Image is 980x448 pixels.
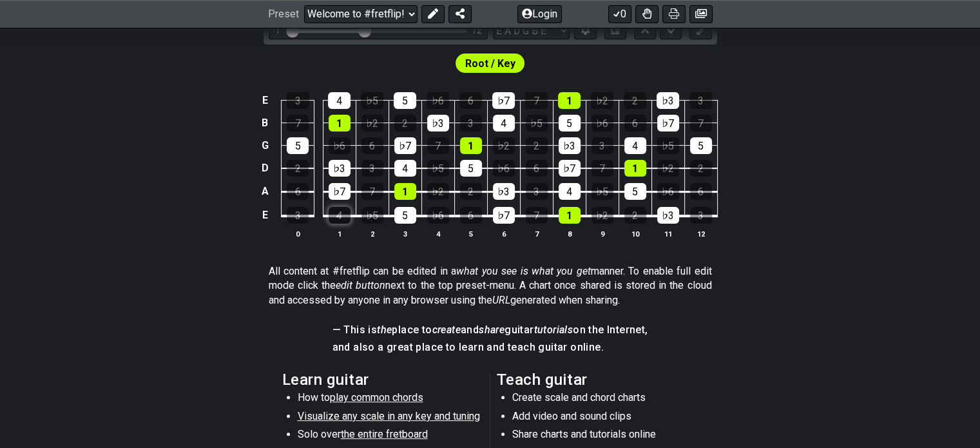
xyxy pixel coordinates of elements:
[559,183,581,200] div: 4
[559,207,581,224] div: 1
[690,160,712,177] div: 2
[336,279,385,291] em: edit button
[356,227,389,240] th: 2
[427,183,449,200] div: ♭2
[591,137,613,154] div: 3
[657,183,679,200] div: ♭6
[690,207,712,224] div: 3
[456,265,591,277] em: what you see is what you get
[553,227,586,240] th: 8
[492,92,515,109] div: ♭7
[657,160,679,177] div: ♭2
[459,92,482,109] div: 6
[257,90,273,112] td: E
[624,137,646,154] div: 4
[591,115,613,131] div: ♭6
[304,5,418,23] select: Preset
[460,115,482,131] div: 3
[298,410,480,422] span: Visualize any scale in any key and tuning
[448,5,472,23] button: Share Preset
[287,160,309,177] div: 2
[619,227,651,240] th: 10
[427,207,449,224] div: ♭6
[282,373,484,387] h2: Learn guitar
[591,207,613,224] div: ♭2
[690,183,712,200] div: 6
[559,160,581,177] div: ♭7
[329,160,351,177] div: ♭3
[472,25,482,36] div: 12
[526,115,548,131] div: ♭5
[479,324,504,336] em: share
[361,137,383,154] div: 6
[257,203,273,228] td: E
[394,137,416,154] div: ♭7
[657,92,679,109] div: ♭3
[657,115,679,131] div: ♭7
[525,92,548,109] div: 7
[526,137,548,154] div: 2
[287,115,309,131] div: 7
[454,227,487,240] th: 5
[460,137,482,154] div: 1
[268,8,299,21] span: Preset
[377,324,392,336] em: the
[559,115,581,131] div: 5
[287,137,309,154] div: 5
[394,183,416,200] div: 1
[689,5,713,23] button: Create image
[341,428,428,440] span: the entire fretboard
[689,22,711,39] button: First click edit preset to enable marker editing
[361,183,383,200] div: 7
[684,227,717,240] th: 12
[526,207,548,224] div: 7
[651,227,684,240] th: 11
[460,207,482,224] div: 6
[330,391,423,404] span: play common chords
[512,391,696,409] li: Create scale and chord charts
[624,183,646,200] div: 5
[329,115,351,131] div: 1
[287,207,309,224] div: 3
[329,207,351,224] div: 4
[332,323,648,337] h4: — This is place to and guitar on the Internet,
[332,340,648,355] h4: and also a great place to learn and teach guitar online.
[493,207,515,224] div: ♭7
[394,115,416,131] div: 2
[269,264,712,307] p: All content at #fretflip can be edited in a manner. To enable full edit mode click the next to th...
[690,115,712,131] div: 7
[269,22,488,39] div: Visible fret range
[493,115,515,131] div: 4
[328,92,351,109] div: 4
[493,137,515,154] div: ♭2
[586,227,619,240] th: 9
[427,115,449,131] div: ♭3
[497,373,698,387] h2: Teach guitar
[690,137,712,154] div: 5
[624,115,646,131] div: 6
[487,227,520,240] th: 6
[361,160,383,177] div: 3
[492,294,510,306] em: URL
[591,183,613,200] div: ♭5
[520,227,553,240] th: 7
[361,92,383,109] div: ♭5
[394,92,416,109] div: 5
[493,183,515,200] div: ♭3
[591,160,613,177] div: 7
[660,22,682,39] button: Move down
[389,227,421,240] th: 3
[432,324,460,336] em: create
[257,157,273,180] td: D
[635,5,658,23] button: Toggle Dexterity for all fretkits
[257,112,273,134] td: B
[427,160,449,177] div: ♭5
[624,160,646,177] div: 1
[604,22,626,39] button: Toggle horizontal chord view
[394,207,416,224] div: 5
[634,22,656,39] button: Move up
[323,227,356,240] th: 1
[329,137,351,154] div: ♭6
[427,137,449,154] div: 7
[534,324,573,336] em: tutorials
